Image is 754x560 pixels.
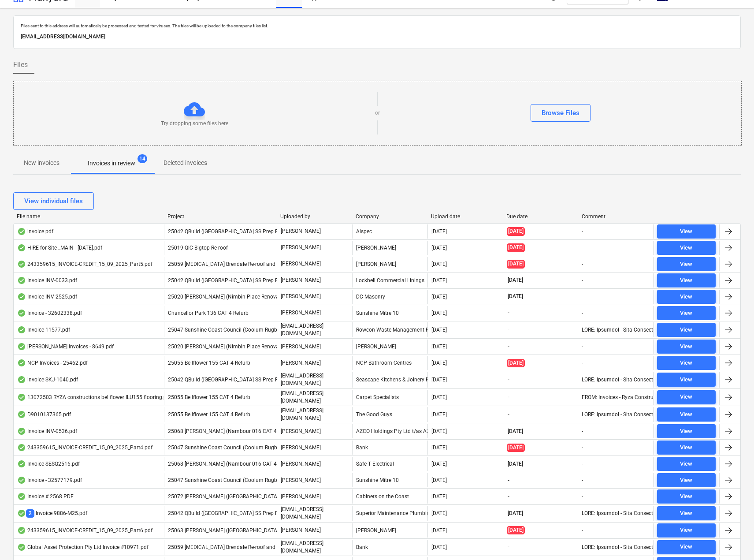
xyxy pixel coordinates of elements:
div: [DATE] [431,228,447,235]
button: View [657,489,716,504]
div: Invoice - 32577179.pdf [17,477,82,484]
span: - [507,326,510,334]
div: [DATE] [431,444,447,451]
div: Cabinets on the Coast [352,489,427,504]
div: NCP Bathroom Centres [352,356,427,370]
div: Global Asset Protection Pty Ltd Invoice #10971.pdf [17,544,149,551]
button: View [657,424,716,438]
span: 14 [137,154,147,163]
button: View [657,306,716,320]
span: [DATE] [507,260,525,268]
button: View [657,241,716,255]
div: View [680,475,692,485]
div: [DATE] [431,544,447,550]
span: [DATE] [507,428,524,435]
div: [PERSON_NAME] [352,340,427,354]
div: 243359615_INVOICE-CREDIT_15_09_2025_Part5.pdf [17,261,152,268]
span: 25042 QBuild (Sunshine Beach SS Prep Reroof) [168,510,292,516]
div: [DATE] [431,294,447,300]
p: New invoices [24,158,59,168]
span: - [507,393,510,401]
div: D9010137365.pdf [17,411,71,418]
iframe: Chat Widget [710,518,754,560]
span: 25055 Bellflower 155 CAT 4 Refurb [168,394,250,400]
span: 25055 Bellflower 155 CAT 4 Refurb [168,360,250,366]
span: Chancellor Park 136 CAT 4 Refurb [168,310,249,316]
div: [DATE] [431,493,447,500]
div: Superior Maintenance Plumbing Pty Ltd [352,506,427,521]
div: Invoice - 32602338.pdf [17,310,82,317]
button: View [657,323,716,337]
div: [DATE] [431,411,447,418]
span: - [507,411,510,418]
div: [DATE] [431,343,447,350]
button: View [657,457,716,471]
button: View [657,473,716,487]
span: 25068 Keyton (Nambour 016 CAT 4) [168,461,279,467]
div: Uploaded by [280,213,349,220]
div: View [680,410,692,420]
div: Invoice INV-2525.pdf [17,293,77,300]
p: [PERSON_NAME] [281,260,321,268]
button: View [657,407,716,422]
div: OCR finished [17,359,26,366]
p: Files sent to this address will automatically be processed and tested for viruses. The files will... [21,23,733,29]
p: [PERSON_NAME] [281,477,321,484]
div: View [680,227,692,237]
button: View [657,340,716,354]
div: OCR finished [17,527,26,534]
div: invoice-SKJ-1040.pdf [17,376,78,383]
div: View [680,292,692,302]
div: Lockbell Commercial Linings [352,273,427,287]
div: [DATE] [431,261,447,267]
div: Project [167,213,273,220]
div: View [680,426,692,437]
span: Files [13,60,28,70]
span: 25047 Sunshine Coast Council (Coolum Rugby Roofing) [168,327,301,333]
div: [DATE] [431,377,447,383]
p: [PERSON_NAME] [281,343,321,351]
p: Deleted invoices [163,158,207,168]
div: - [582,428,583,434]
button: View [657,290,716,304]
div: [DATE] [431,477,447,483]
p: [EMAIL_ADDRESS][DOMAIN_NAME] [21,32,733,41]
div: [PERSON_NAME] Invoices - 8649.pdf [17,343,114,350]
div: - [582,277,583,284]
div: The Good Guys [352,407,427,422]
div: - [582,310,583,316]
button: View [657,257,716,271]
div: Bank [352,540,427,555]
div: - [582,245,583,251]
div: Invoice 9886-M25.pdf [17,509,87,518]
div: - [582,461,583,467]
span: - [507,493,510,500]
span: [DATE] [507,444,525,452]
div: View [680,358,692,368]
div: - [582,343,583,350]
p: Invoices in review [88,159,135,168]
button: View [657,273,716,287]
span: 25042 QBuild (Sunshine Beach SS Prep Reroof) [168,228,292,235]
span: - [507,309,510,317]
div: View [680,492,692,502]
div: OCR finished [17,444,26,451]
div: OCR finished [17,376,26,383]
div: [DATE] [431,360,447,366]
p: [EMAIL_ADDRESS][DOMAIN_NAME] [281,407,349,422]
div: Invoice # 2568.PDF [17,493,74,500]
div: Rowcon Waste Management Pty Ltd [352,322,427,337]
div: View [680,276,692,286]
div: [DATE] [431,461,447,467]
div: - [582,477,583,483]
span: 25047 Sunshine Coast Council (Coolum Rugby Roofing) [168,444,301,451]
div: NCP Invoices - 25462.pdf [17,359,88,366]
div: [DATE] [431,510,447,516]
p: [PERSON_NAME] [281,444,321,452]
span: 25042 QBuild (Sunshine Beach SS Prep Reroof) [168,277,292,284]
span: [DATE] [507,510,524,517]
p: [PERSON_NAME] [281,428,321,435]
button: View individual files [13,192,94,210]
div: OCR finished [17,326,26,333]
div: View [680,508,692,519]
